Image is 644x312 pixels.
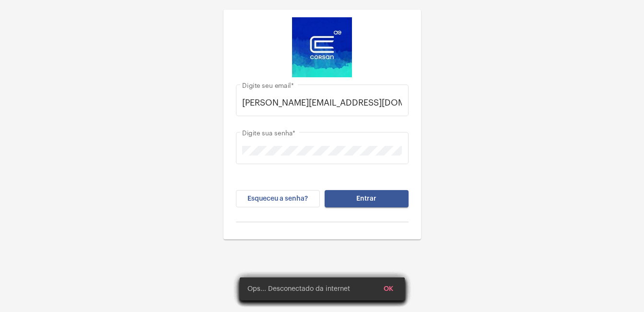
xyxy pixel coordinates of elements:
[356,195,376,202] span: Entrar
[236,190,320,207] button: Esqueceu a senha?
[325,190,409,207] button: Entrar
[242,98,402,108] input: Digite seu email
[247,195,308,202] span: Esqueceu a senha?
[292,17,352,77] img: d4669ae0-8c07-2337-4f67-34b0df7f5ae4.jpeg
[247,284,350,294] span: Ops... Desconectado da internet
[384,286,393,292] span: OK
